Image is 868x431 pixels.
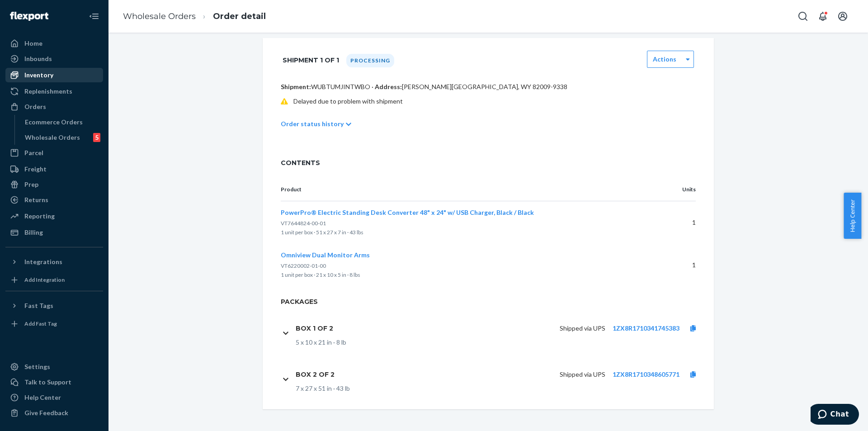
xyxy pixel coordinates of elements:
[844,193,861,239] button: Help Center
[263,297,714,313] h2: Packages
[5,193,103,207] a: Returns
[293,97,403,106] p: Delayed due to problem with shipment
[794,7,812,25] button: Open Search Box
[24,393,61,402] div: Help Center
[281,158,696,167] span: CONTENTS
[24,408,68,417] div: Give Feedback
[5,273,103,287] a: Add Integration
[346,54,394,67] div: Processing
[5,375,103,389] button: Talk to Support
[613,324,679,332] a: 1ZX8R1710341745383
[281,83,311,90] span: Shipment:
[5,225,103,240] a: Billing
[5,298,103,313] button: Fast Tags
[24,195,48,204] div: Returns
[653,55,676,64] label: Actions
[24,180,38,189] div: Prep
[24,212,55,221] div: Reporting
[5,317,103,331] a: Add Fast Tag
[5,99,103,114] a: Orders
[5,52,103,66] a: Inbounds
[24,102,46,111] div: Orders
[296,370,335,379] h1: Box 2 of 2
[24,87,72,96] div: Replenishments
[213,11,266,21] a: Order detail
[296,338,707,347] div: 5 x 10 x 21 in · 8 lb
[24,148,43,157] div: Parcel
[5,162,103,176] a: Freight
[560,324,605,333] p: Shipped via UPS
[281,251,370,260] button: Omniview Dual Monitor Arms
[10,12,48,21] img: Flexport logo
[560,370,605,379] p: Shipped via UPS
[5,146,103,160] a: Parcel
[116,3,273,30] ol: breadcrumbs
[20,130,104,145] a: Wholesale Orders5
[85,7,103,25] button: Close Navigation
[281,208,534,217] button: PowerPro® Electric Standing Desk Converter 48" x 24" w/ USB Charger, Black / Black
[25,118,83,127] div: Ecommerce Orders
[811,404,859,426] iframe: Opens a widget where you can chat to one of our agents
[281,270,643,279] p: 1 unit per box · 21 x 10 x 5 in · 8 lbs
[281,82,696,91] p: WUBTUMJINTWBO · [PERSON_NAME][GEOGRAPHIC_DATA], WY 82009-9338
[24,257,62,266] div: Integrations
[5,209,103,223] a: Reporting
[24,362,50,371] div: Settings
[281,208,534,216] span: PowerPro® Electric Standing Desk Converter 48" x 24" w/ USB Charger, Black / Black
[281,228,643,237] p: 1 unit per box · 51 x 27 x 7 in · 43 lbs
[5,255,103,269] button: Integrations
[5,360,103,374] a: Settings
[658,185,696,194] p: Units
[24,165,47,174] div: Freight
[296,384,707,393] div: 7 x 27 x 51 in · 43 lb
[5,406,103,420] button: Give Feedback
[5,68,103,82] a: Inventory
[613,370,679,378] a: 1ZX8R1710348605771
[658,218,696,227] p: 1
[24,39,42,48] div: Home
[24,228,43,237] div: Billing
[24,320,57,327] div: Add Fast Tag
[296,324,333,332] h1: Box 1 of 2
[20,115,104,129] a: Ecommerce Orders
[281,185,643,194] p: Product
[25,133,80,142] div: Wholesale Orders
[283,51,339,70] h1: Shipment 1 of 1
[5,36,103,51] a: Home
[834,7,852,25] button: Open account menu
[24,54,52,63] div: Inbounds
[24,301,53,310] div: Fast Tags
[814,7,832,25] button: Open notifications
[281,220,326,227] span: VT7644824-00-01
[24,378,71,387] div: Talk to Support
[658,260,696,270] p: 1
[375,83,402,90] span: Address:
[123,11,196,21] a: Wholesale Orders
[5,390,103,405] a: Help Center
[281,119,344,128] p: Order status history
[24,276,65,284] div: Add Integration
[5,84,103,99] a: Replenishments
[281,251,370,259] span: Omniview Dual Monitor Arms
[281,262,326,269] span: VT6220002-01-00
[24,71,53,80] div: Inventory
[5,177,103,192] a: Prep
[93,133,100,142] div: 5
